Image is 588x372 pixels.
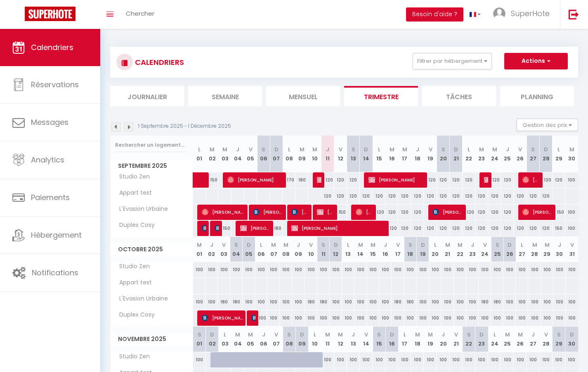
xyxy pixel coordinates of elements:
abbr: D [364,145,368,153]
abbr: D [454,145,458,153]
div: 100 [205,262,218,277]
div: 100 [280,294,292,310]
abbr: D [274,145,279,153]
span: Réservations [31,79,79,90]
div: 120 [437,188,450,204]
span: [PERSON_NAME] [215,220,219,236]
th: 21 [450,136,463,172]
th: 07 [267,237,280,262]
abbr: J [506,145,509,153]
div: 120 [514,221,527,236]
div: 100 [565,172,578,188]
div: 100 [442,262,454,277]
div: 100 [205,294,218,310]
abbr: L [521,241,523,249]
abbr: M [283,241,288,249]
abbr: J [236,145,239,153]
th: 03 [218,237,230,262]
th: 12 [334,136,347,172]
div: 120 [411,221,424,236]
span: Studio Zen [112,172,152,181]
div: 100 [379,294,392,310]
span: [PERSON_NAME] [PERSON_NAME] [484,172,488,188]
div: 100 [267,294,280,310]
span: [PERSON_NAME] [368,172,424,188]
div: 100 [292,262,305,277]
button: Gestion des prix [517,119,578,131]
h3: CALENDRIERS [133,53,184,72]
abbr: V [483,241,487,249]
div: 120 [488,188,501,204]
div: 180 [295,172,308,188]
th: 24 [479,237,491,262]
div: 100 [416,262,429,277]
abbr: M [532,241,537,249]
th: 09 [295,136,308,172]
button: Ouvrir le widget de chat LiveChat [7,3,31,28]
div: 100 [292,294,305,310]
div: 120 [450,188,463,204]
div: 120 [411,205,424,220]
div: 100 [354,262,367,277]
span: [PERSON_NAME] [202,310,244,326]
th: 27 [527,136,539,172]
div: 180 [392,294,404,310]
th: 10 [308,136,321,172]
div: 120 [424,172,437,188]
div: 100 [255,310,267,326]
th: 08 [283,136,295,172]
div: 120 [501,188,514,204]
div: 100 [541,262,553,277]
div: 180 [317,294,330,310]
abbr: S [321,241,325,249]
div: 120 [373,205,385,220]
span: Notifications [32,267,78,278]
th: 16 [385,136,398,172]
div: 100 [479,262,491,277]
span: Messages [31,117,68,127]
div: 100 [255,262,267,277]
div: 120 [488,172,501,188]
button: Filtrer par hébergement [413,53,492,69]
abbr: M [402,145,407,153]
div: 120 [501,221,514,236]
span: [PERSON_NAME] [317,204,334,220]
div: 120 [539,172,552,188]
th: 01 [193,136,206,172]
div: 120 [411,188,424,204]
abbr: L [378,145,380,153]
span: [PERSON_NAME] [356,204,373,220]
div: 100 [379,262,392,277]
th: 17 [392,237,404,262]
th: 17 [398,136,411,172]
abbr: L [347,241,349,249]
abbr: L [288,145,290,153]
abbr: V [222,241,226,249]
div: 100 [566,262,578,277]
th: 12 [330,237,342,262]
th: 01 [193,237,205,262]
th: 13 [342,237,354,262]
div: 120 [321,172,334,188]
li: Journalier [110,86,184,106]
span: [PERSON_NAME] [432,204,462,220]
abbr: V [396,241,400,249]
div: 180 [404,294,416,310]
th: 02 [206,136,219,172]
abbr: L [468,145,470,153]
div: 100 [404,262,416,277]
th: 15 [367,237,379,262]
span: [PERSON_NAME] [317,172,321,188]
abbr: M [358,241,363,249]
abbr: S [496,241,499,249]
img: Super Booking [25,7,76,21]
abbr: M [210,145,215,153]
div: 180 [305,294,317,310]
div: 120 [527,221,539,236]
div: 100 [342,294,354,310]
div: 120 [321,188,334,204]
div: 100 [367,294,379,310]
th: 25 [501,136,514,172]
div: 120 [385,221,398,236]
th: 05 [243,237,255,262]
